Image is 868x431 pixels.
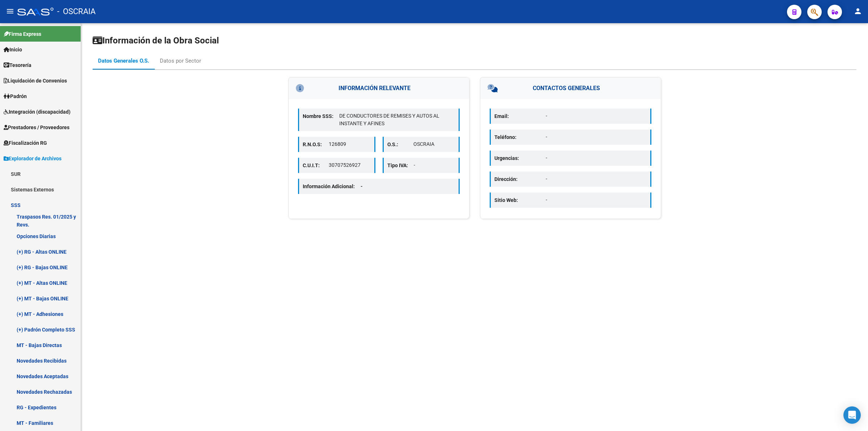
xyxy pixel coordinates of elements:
span: Inicio [4,46,22,54]
p: - [546,175,647,183]
p: O.S.: [387,140,413,148]
p: C.U.I.T: [303,161,329,169]
p: Teléfono: [494,133,546,141]
span: - OSCRAIA [57,4,95,20]
mat-icon: person [854,7,862,16]
span: Padrón [4,92,27,100]
p: - [546,133,647,141]
span: Prestadores / Proveedores [4,123,69,131]
p: - [546,112,647,120]
p: Urgencias: [494,154,546,162]
p: Nombre SSS: [303,112,339,120]
p: OSCRAIA [413,140,455,148]
span: Liquidación de Convenios [4,77,67,85]
h1: Información de la Obra Social [93,35,856,46]
p: Sitio Web: [494,196,546,204]
p: Información Adicional: [303,182,369,190]
h3: INFORMACIÓN RELEVANTE [289,77,469,99]
span: Explorador de Archivos [4,155,61,162]
div: Datos por Sector [160,57,201,65]
p: Tipo IVA: [387,161,414,169]
span: Integración (discapacidad) [4,108,71,116]
p: Email: [494,112,546,120]
span: - [361,183,363,189]
p: 30707526927 [329,161,370,169]
p: R.N.O.S: [303,140,329,148]
p: DE CONDUCTORES DE REMISES Y AUTOS AL INSTANTE Y AFINES [339,112,455,127]
span: Firma Express [4,30,41,38]
p: - [546,154,647,162]
p: - [546,196,647,204]
h3: CONTACTOS GENERALES [480,77,661,99]
span: Tesorería [4,61,31,69]
mat-icon: menu [6,7,14,16]
p: Dirección: [494,175,546,183]
p: - [414,161,455,169]
div: Open Intercom Messenger [843,406,861,424]
p: 126809 [329,140,370,148]
span: Fiscalización RG [4,139,47,147]
div: Datos Generales O.S. [98,57,149,65]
